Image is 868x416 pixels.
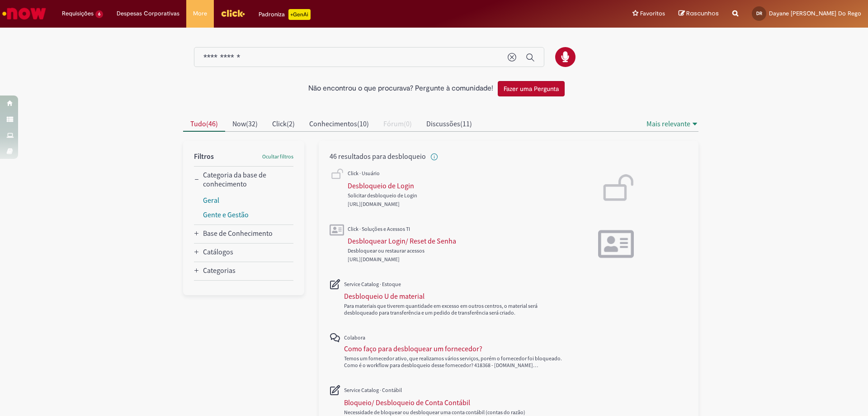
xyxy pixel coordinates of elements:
[95,10,103,18] span: 6
[288,9,311,20] p: +GenAi
[62,9,94,18] span: Requisições
[686,9,719,18] span: Rascunhos
[679,10,719,18] a: Rascunhos
[117,9,179,18] span: Despesas Corporativas
[756,10,762,16] span: DR
[308,85,493,93] h2: Não encontrou o que procurava? Pergunte à comunidade!
[221,6,245,20] img: click_logo_yellow_360x200.png
[498,81,565,96] button: Fazer uma Pergunta
[193,9,207,18] span: More
[1,5,47,23] img: ServiceNow
[769,10,861,17] span: Dayane [PERSON_NAME] Do Rego
[259,9,311,20] div: Padroniza
[640,9,665,18] span: Favoritos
